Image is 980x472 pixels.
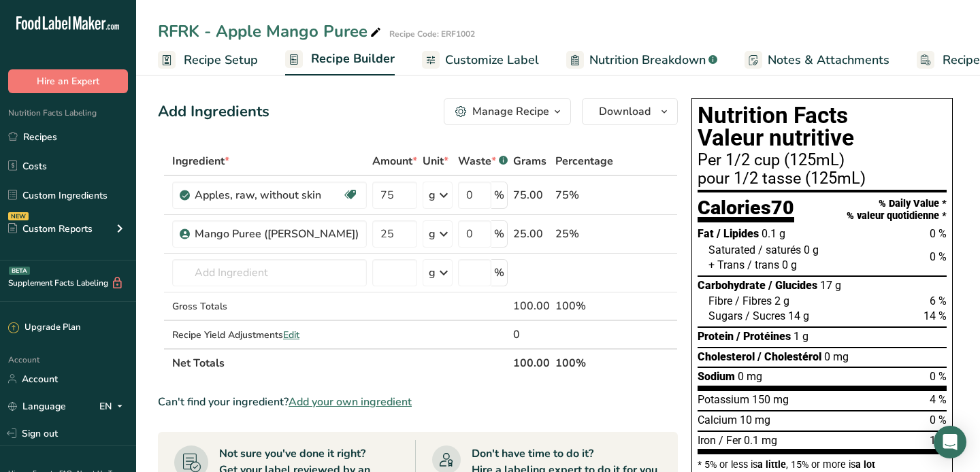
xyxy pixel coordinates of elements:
div: 25.00 [513,226,550,242]
span: / Cholestérol [757,350,821,363]
span: Edit [283,328,299,341]
span: Grams [513,153,546,169]
div: Recipe Code: ERF1002 [389,28,475,40]
span: Sodium [698,370,735,383]
span: / Fer [719,434,741,447]
div: BETA [9,267,30,275]
a: Customize Label [422,45,539,75]
div: Open Intercom Messenger [934,426,966,458]
button: Download [582,98,678,125]
a: Recipe Builder [285,44,395,76]
div: Recipe Yield Adjustments [172,328,367,342]
span: 2 g [774,294,789,307]
span: Sugars [708,309,742,322]
span: Recipe Builder [311,50,395,68]
span: 0 mg [824,350,849,363]
span: / Lipides [717,227,759,240]
span: 0.1 mg [744,434,777,447]
span: Amount [372,153,417,169]
span: Fibre [708,294,732,307]
div: pour 1/2 tasse (125mL) [698,171,947,187]
div: 0 [513,326,550,343]
span: / Sucres [745,309,785,322]
span: Recipe Setup [184,51,258,69]
div: Manage Recipe [472,103,549,120]
span: / saturés [758,243,801,256]
span: Notes & Attachments [768,51,889,69]
span: 14 % [924,309,947,322]
span: / trans [747,258,779,271]
th: Net Totals [169,348,510,377]
span: 0 % [930,250,947,263]
div: Gross Totals [172,299,367,314]
th: 100.00 [510,348,553,377]
span: Percentage [555,153,613,169]
span: 150 mg [752,393,789,406]
span: 10 mg [740,414,770,426]
div: g [429,265,436,281]
span: 1 % [930,434,947,447]
div: 100% [555,298,613,314]
input: Add Ingredient [172,259,367,286]
div: 100.00 [513,298,550,314]
span: 6 % [930,294,947,307]
span: 0 % [930,227,947,240]
span: 70 [771,196,794,219]
div: Apples, raw, without skin [195,187,342,203]
span: 4 % [930,393,947,406]
span: 0 g [782,258,797,271]
span: 14 g [788,309,809,322]
div: Upgrade Plan [8,321,80,335]
div: g [429,187,436,203]
div: Calories [698,198,794,223]
a: Nutrition Breakdown [566,45,717,75]
span: Customize Label [445,51,539,69]
h1: Nutrition Facts Valeur nutritive [698,104,947,150]
span: a lot [855,459,875,470]
span: Carbohydrate [698,279,766,292]
th: 100% [553,348,616,377]
button: Hire an Expert [8,69,128,93]
div: Add Ingredients [158,101,269,123]
span: Add your own ingredient [289,394,412,410]
span: Iron [698,434,716,447]
span: 1 g [794,330,808,343]
div: Custom Reports [8,222,93,236]
div: Mango Puree ([PERSON_NAME]) [195,226,359,242]
span: / Glucides [768,279,817,292]
span: Cholesterol [698,350,755,363]
span: Saturated [708,243,755,256]
span: Protein [698,330,734,343]
span: / Fibres [735,294,772,307]
span: Fat [698,227,714,240]
a: Recipe Setup [158,45,258,75]
div: % Daily Value * % valeur quotidienne * [847,198,947,222]
div: 75% [555,187,613,203]
span: 17 g [820,279,841,292]
div: EN [99,398,128,414]
div: 25% [555,226,613,242]
span: a little [757,459,786,470]
div: Per 1/2 cup (125mL) [698,152,947,169]
span: Nutrition Breakdown [589,51,706,69]
div: Can't find your ingredient? [158,394,678,410]
span: Download [599,103,651,120]
span: 0 mg [738,370,762,383]
div: Waste [458,153,508,169]
span: Potassium [698,393,749,406]
div: 75.00 [513,187,550,203]
span: 0 % [930,370,947,383]
div: RFRK - Apple Mango Puree [158,19,384,44]
a: Language [8,394,66,418]
a: Notes & Attachments [745,45,889,75]
button: Manage Recipe [444,98,571,125]
span: 0.1 g [762,227,785,240]
span: 0 g [804,243,819,256]
span: + Trans [708,258,745,271]
div: NEW [8,212,29,220]
div: g [429,226,436,242]
span: Ingredient [172,153,229,169]
span: Unit [423,153,448,169]
span: / Protéines [736,330,791,343]
span: Calcium [698,414,737,426]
